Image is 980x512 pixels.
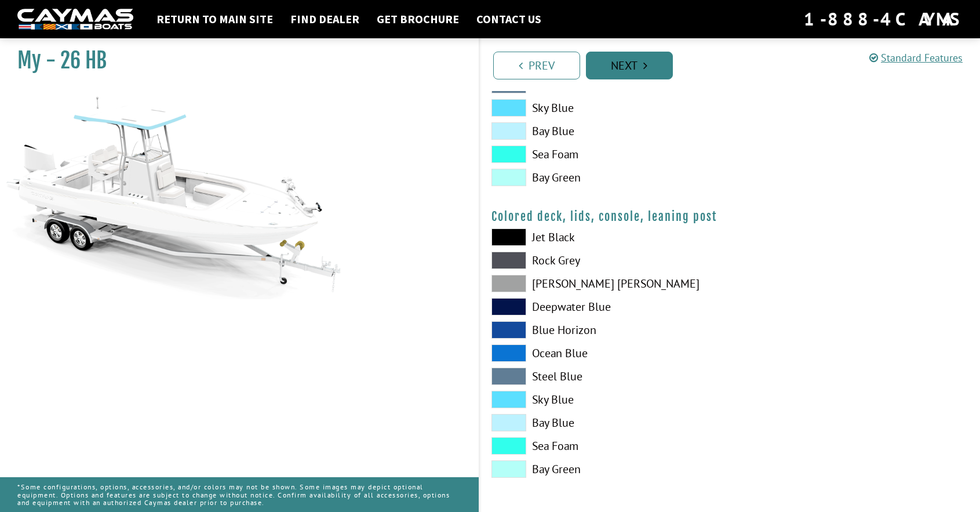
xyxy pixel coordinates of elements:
[491,368,719,385] label: Steel Blue
[17,477,461,512] p: *Some configurations, options, accessories, and/or colors may not be shown. Some images may depic...
[491,298,719,315] label: Deepwater Blue
[804,6,963,32] div: 1-888-4CAYMAS
[491,344,719,362] label: Ocean Blue
[285,12,365,27] a: Find Dealer
[151,12,279,27] a: Return to main site
[491,99,719,117] label: Sky Blue
[869,51,963,64] a: Standard Features
[371,12,465,27] a: Get Brochure
[491,209,969,224] h4: Colored deck, lids, console, leaning post
[471,12,547,27] a: Contact Us
[491,391,719,408] label: Sky Blue
[491,146,719,163] label: Sea Foam
[491,437,719,455] label: Sea Foam
[17,48,450,74] h1: My - 26 HB
[493,52,580,79] a: Prev
[491,414,719,431] label: Bay Blue
[17,9,133,30] img: white-logo-c9c8dbefe5ff5ceceb0f0178aa75bf4bb51f6bca0971e226c86eb53dfe498488.png
[491,321,719,339] label: Blue Horizon
[491,460,719,478] label: Bay Green
[491,252,719,269] label: Rock Grey
[491,169,719,186] label: Bay Green
[586,52,673,79] a: Next
[491,228,719,246] label: Jet Black
[491,122,719,140] label: Bay Blue
[491,275,719,292] label: [PERSON_NAME] [PERSON_NAME]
